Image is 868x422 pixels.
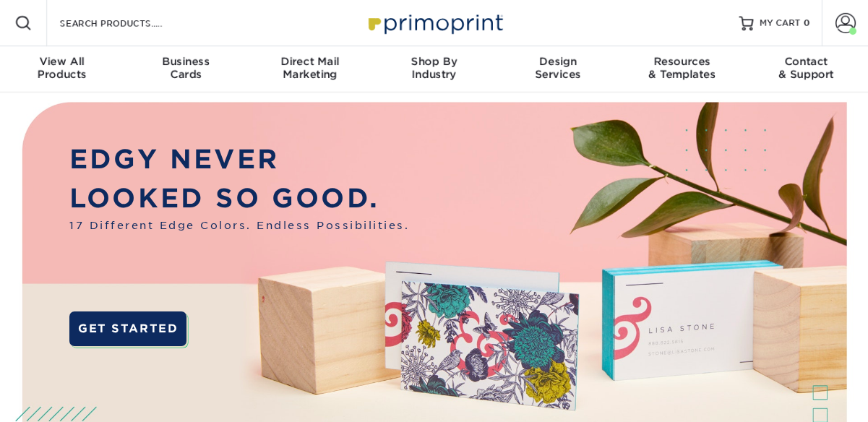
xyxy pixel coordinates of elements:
span: Shop By [372,55,497,68]
p: EDGY NEVER [69,139,409,178]
a: BusinessCards [124,46,249,92]
div: & Templates [620,55,744,81]
a: Contact& Support [744,46,868,92]
a: GET STARTED [69,311,186,345]
span: Direct Mail [248,55,372,68]
div: Industry [372,55,497,81]
span: Business [124,55,249,68]
span: Resources [620,55,744,68]
a: Direct MailMarketing [248,46,372,92]
a: Resources& Templates [620,46,744,92]
div: Cards [124,55,249,81]
span: 0 [804,18,810,28]
a: DesignServices [496,46,620,92]
div: Marketing [248,55,372,81]
div: & Support [744,55,868,81]
span: MY CART [760,17,801,30]
p: LOOKED SO GOOD. [69,178,409,218]
div: Services [496,55,620,81]
span: Contact [744,55,868,68]
a: Shop ByIndustry [372,46,497,92]
img: Primoprint [362,7,507,38]
span: 17 Different Edge Colors. Endless Possibilities. [69,218,409,233]
input: SEARCH PRODUCTS..... [59,14,199,32]
span: Design [496,55,620,68]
